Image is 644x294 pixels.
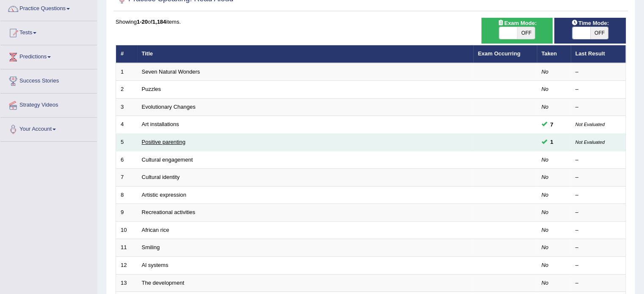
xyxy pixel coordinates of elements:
[542,174,549,180] em: No
[542,86,549,92] em: No
[142,86,161,92] a: Puzzles
[116,81,137,99] td: 2
[116,151,137,169] td: 6
[575,226,621,234] div: –
[142,157,193,163] a: Cultural engagement
[575,244,621,252] div: –
[142,227,169,233] a: African rice
[590,27,608,39] span: OFF
[481,18,553,44] div: Show exams occurring in exams
[542,69,549,75] em: No
[542,157,549,163] em: No
[0,93,97,115] a: Strategy Videos
[568,19,612,27] span: Time Mode:
[0,45,97,66] a: Predictions
[116,98,137,116] td: 3
[142,104,196,110] a: Evolutionary Changes
[116,169,137,187] td: 7
[0,118,97,139] a: Your Account
[575,191,621,199] div: –
[575,279,621,287] div: –
[142,209,195,215] a: Recreational activities
[142,280,184,286] a: The development
[137,45,473,63] th: Title
[517,27,535,39] span: OFF
[575,140,605,145] small: Not Evaluated
[116,186,137,204] td: 8
[116,18,626,26] div: Showing of items.
[575,68,621,76] div: –
[116,116,137,134] td: 4
[152,19,166,25] b: 1,184
[116,45,137,63] th: #
[116,63,137,81] td: 1
[116,256,137,274] td: 12
[575,85,621,93] div: –
[142,192,186,198] a: Artistic expression
[575,156,621,164] div: –
[542,104,549,110] em: No
[547,137,557,146] span: You can still take this question
[547,120,557,129] span: You can still take this question
[142,139,185,145] a: Positive parenting
[542,244,549,250] em: No
[142,174,180,180] a: Cultural identity
[0,21,97,42] a: Tests
[542,262,549,268] em: No
[575,261,621,269] div: –
[116,221,137,239] td: 10
[542,192,549,198] em: No
[137,19,148,25] b: 1-20
[142,69,200,75] a: Seven Natural Wonders
[116,204,137,222] td: 9
[116,239,137,257] td: 11
[542,227,549,233] em: No
[116,134,137,151] td: 5
[575,103,621,111] div: –
[494,19,540,27] span: Exam Mode:
[142,262,169,268] a: Al systems
[575,122,605,127] small: Not Evaluated
[142,244,160,250] a: Smiling
[537,45,571,63] th: Taken
[0,69,97,91] a: Success Stories
[575,209,621,217] div: –
[575,173,621,181] div: –
[542,209,549,215] em: No
[542,280,549,286] em: No
[142,121,179,127] a: Art installations
[116,274,137,292] td: 13
[478,50,520,57] a: Exam Occurring
[571,45,626,63] th: Last Result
